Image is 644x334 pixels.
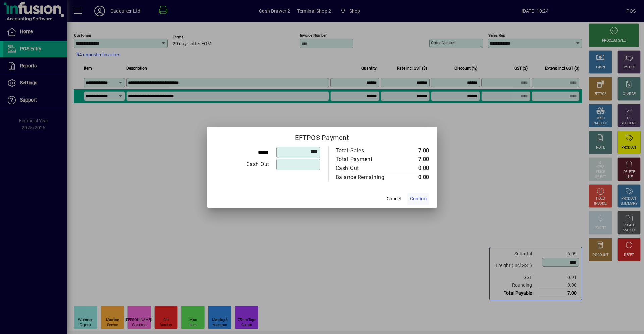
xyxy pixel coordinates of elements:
td: Total Payment [335,155,399,164]
td: 7.00 [399,155,429,164]
div: Balance Remaining [336,173,392,181]
button: Confirm [407,193,429,205]
h2: EFTPOS Payment [207,127,437,146]
span: Cancel [387,195,401,202]
td: Total Sales [335,146,399,155]
span: Confirm [410,195,427,202]
div: Cash Out [336,164,392,172]
td: 0.00 [399,164,429,173]
td: 7.00 [399,146,429,155]
div: Cash Out [215,160,269,169]
td: 0.00 [399,173,429,182]
button: Cancel [383,193,405,205]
